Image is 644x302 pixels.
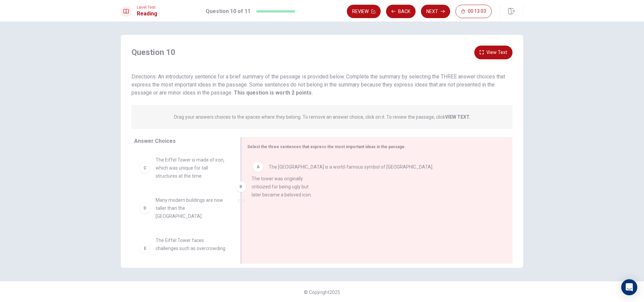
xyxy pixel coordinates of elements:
[621,279,637,295] div: Open Intercom Messenger
[421,5,450,18] button: Next
[206,7,251,15] h1: Question 10 of 11
[474,46,513,59] button: View Text
[347,5,381,18] button: Review
[232,89,313,96] strong: This question is worth 2 points.
[247,144,406,149] span: Select the three sentences that express the most important ideas in the passage.
[134,138,176,144] span: Answer Choices
[137,5,157,10] span: Level Test
[468,9,486,14] span: 00:13:03
[304,290,340,295] span: © Copyright 2025
[455,5,492,18] button: 00:13:03
[445,114,470,120] strong: VIEW TEXT.
[137,10,157,18] h1: Reading
[386,5,416,18] button: Back
[131,47,175,58] h4: Question 10
[131,73,505,96] span: Directions: An introductory sentence for a brief summary of the passage is provided below. Comple...
[174,114,470,120] p: Drag your answers choices to the spaces where they belong. To remove an answer choice, click on i...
